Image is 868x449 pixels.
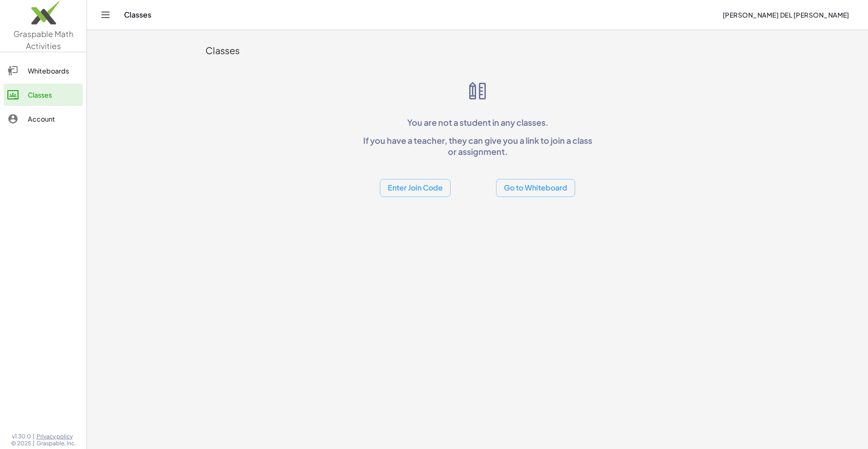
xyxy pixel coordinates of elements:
[359,117,596,128] p: You are not a student in any classes.
[4,60,83,82] a: Whiteboards
[205,44,750,57] div: Classes
[359,135,596,157] p: If you have a teacher, they can give you a link to join a class or assignment.
[37,440,76,447] span: Graspable, Inc.
[28,89,79,100] div: Classes
[13,29,74,51] span: Graspable Math Activities
[37,433,76,440] a: Privacy policy
[28,65,79,76] div: Whiteboards
[11,440,31,447] span: © 2025
[4,84,83,106] a: Classes
[4,108,83,130] a: Account
[715,6,857,23] button: [PERSON_NAME] Del [PERSON_NAME]
[12,433,31,440] span: v1.30.0
[496,179,575,197] button: Go to Whiteboard
[722,11,849,19] span: [PERSON_NAME] Del [PERSON_NAME]
[33,440,35,447] span: |
[33,433,35,440] span: |
[98,7,113,22] button: Toggle navigation
[28,113,79,124] div: Account
[380,179,451,197] button: Enter Join Code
